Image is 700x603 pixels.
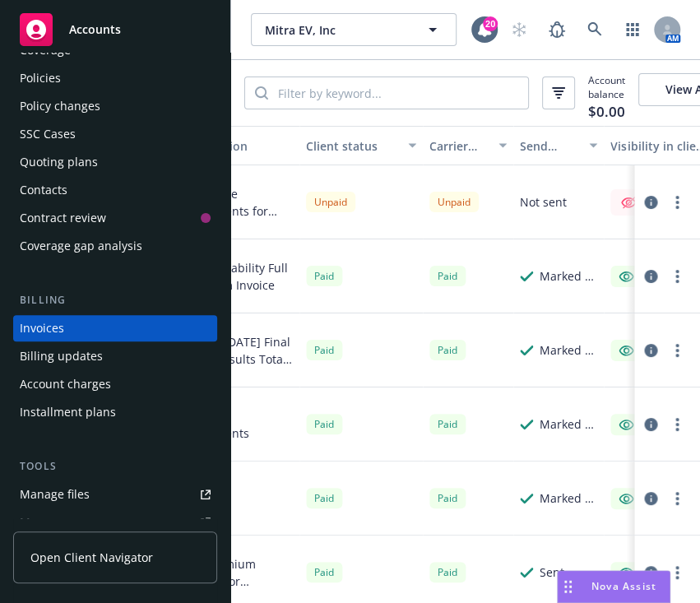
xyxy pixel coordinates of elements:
[540,564,564,581] div: Sent
[429,340,466,360] div: Paid
[591,579,656,593] span: Nova Assist
[13,121,217,147] a: SSC Cases
[20,509,124,536] div: Manage exposures
[183,185,293,220] div: Add three equipments for location [STREET_ADDRESS]
[13,343,217,369] a: Billing updates
[306,414,342,434] div: Paid
[540,341,597,359] div: Marked as sent
[306,192,355,212] div: Unpaid
[619,417,670,432] div: Visible
[619,192,678,212] div: Hidden
[13,458,217,475] div: Tools
[20,177,67,203] div: Contacts
[619,491,670,506] div: Visible
[306,340,342,360] div: Paid
[255,86,268,100] svg: Search
[268,77,528,109] input: Filter by keyword...
[13,292,217,308] div: Billing
[30,549,153,566] span: Open Client Navigator
[540,415,597,433] div: Marked as sent
[176,126,299,165] button: Description
[429,562,466,582] div: Paid
[13,399,217,425] a: Installment plans
[13,233,217,259] a: Coverage gap analysis
[306,266,342,286] div: Paid
[540,489,597,507] div: Marked as sent
[503,13,535,46] a: Start snowing
[13,65,217,91] a: Policies
[619,269,670,284] div: Visible
[183,555,293,590] div: Full Premium Invoice for Directors and Officers - Eff [DATE]
[20,121,76,147] div: SSC Cases
[619,343,670,358] div: Visible
[13,177,217,203] a: Contacts
[588,73,625,113] span: Account balance
[183,407,293,442] div: Add four equipments
[540,13,573,46] a: Report a Bug
[578,13,611,46] a: Search
[429,137,489,155] div: Carrier status
[20,149,98,175] div: Quoting plans
[13,7,217,53] a: Accounts
[20,205,106,231] div: Contract review
[616,13,649,46] a: Switch app
[429,266,466,286] div: Paid
[265,21,407,39] span: Mitra EV, Inc
[306,562,342,582] div: Paid
[557,570,670,603] button: Nova Assist
[520,193,567,211] div: Not sent
[183,259,293,294] div: Excess Liability Full Premium Invoice
[183,137,293,155] div: Description
[13,315,217,341] a: Invoices
[20,93,100,119] div: Policy changes
[13,481,217,508] a: Manage files
[13,93,217,119] a: Policy changes
[423,126,513,165] button: Carrier status
[251,13,457,46] button: Mitra EV, Inc
[429,192,479,212] div: Unpaid
[13,205,217,231] a: Contract review
[588,101,625,123] span: $0.00
[540,267,597,285] div: Marked as sent
[13,371,217,397] a: Account charges
[20,481,90,508] div: Manage files
[69,23,121,36] span: Accounts
[20,315,64,341] div: Invoices
[20,233,142,259] div: Coverage gap analysis
[306,488,342,508] div: Paid
[483,16,498,31] div: 20
[520,137,579,155] div: Send result
[299,126,423,165] button: Client status
[429,414,466,434] div: Paid
[306,137,398,155] div: Client status
[20,65,61,91] div: Policies
[20,343,103,369] div: Billing updates
[20,371,111,397] div: Account charges
[558,571,578,602] div: Drag to move
[513,126,604,165] button: Send result
[20,399,116,425] div: Installment plans
[13,509,217,536] a: Manage exposures
[429,488,466,508] div: Paid
[183,333,293,368] div: [DATE]-[DATE] Final Audit Results Total Additional Cost - $6,243.42
[13,149,217,175] a: Quoting plans
[619,565,670,580] div: Visible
